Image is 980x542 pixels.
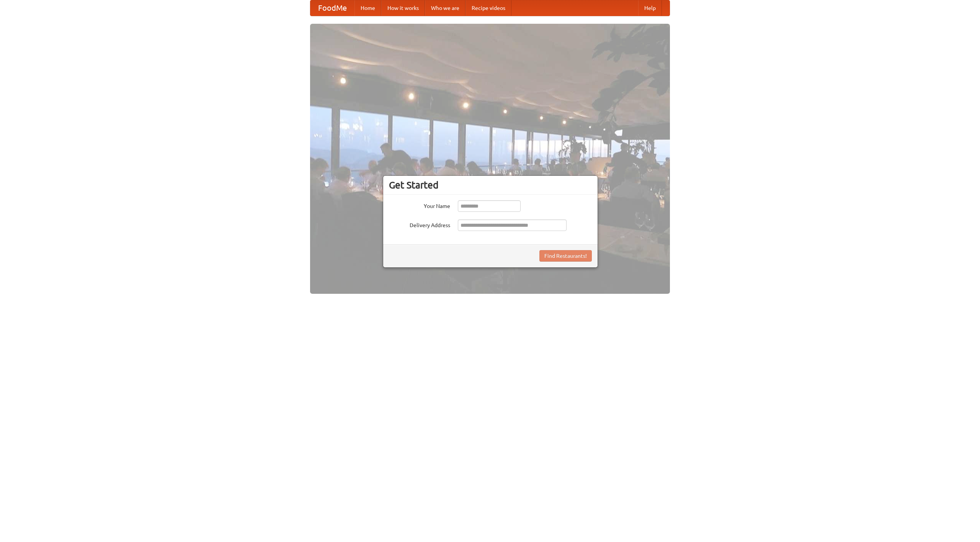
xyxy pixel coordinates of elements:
a: FoodMe [310,0,354,16]
h3: Get Started [389,179,592,191]
a: Home [354,0,381,16]
button: Find Restaurants! [539,250,592,262]
a: Who we are [425,0,465,16]
a: How it works [381,0,425,16]
a: Help [638,0,662,16]
label: Delivery Address [389,219,450,229]
label: Your Name [389,200,450,210]
a: Recipe videos [465,0,511,16]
